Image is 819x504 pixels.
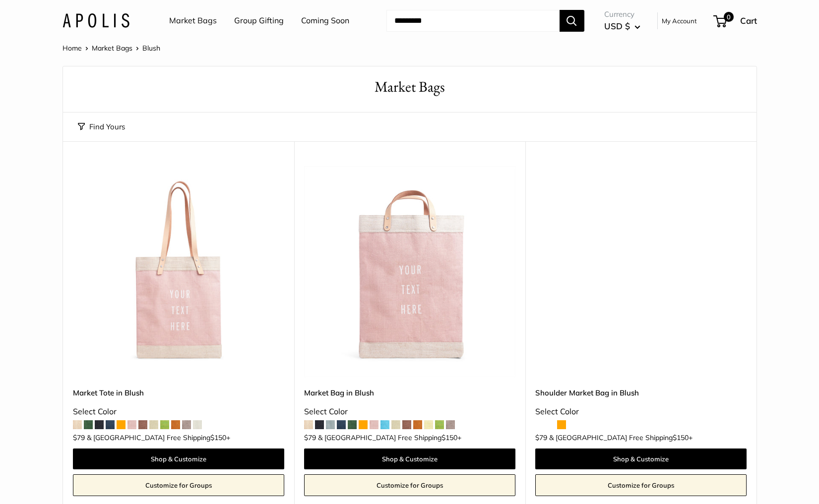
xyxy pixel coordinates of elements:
a: Market Bags [169,13,217,28]
input: Search... [386,10,560,32]
button: USD $ [604,18,640,34]
span: & [GEOGRAPHIC_DATA] Free Shipping + [87,434,230,441]
button: Search [560,10,584,32]
a: 0 Cart [714,13,757,29]
a: Market Bag in Blush [304,387,515,398]
img: Apolis [63,13,129,28]
span: Currency [604,7,640,21]
a: description_Our first Blush Market BagMarket Bag in Blush [304,166,515,377]
span: 0 [723,12,733,22]
span: $79 [304,433,316,442]
h1: Market Bags [78,76,742,98]
a: Home [63,44,82,53]
a: Customize for Groups [535,474,747,496]
a: Market Tote in BlushMarket Tote in Blush [73,166,284,377]
span: $79 [73,433,85,442]
div: Select Color [73,404,284,419]
span: $150 [210,433,226,442]
span: USD $ [604,21,630,31]
a: Shoulder Market Bag in Blush [535,387,747,398]
a: Shop & Customize [535,448,747,469]
div: Select Color [535,404,747,419]
a: Customize for Groups [73,474,284,496]
a: My Account [662,15,697,27]
a: Coming Soon [301,13,349,28]
span: $150 [673,433,689,442]
img: description_Our first Blush Market Bag [304,166,515,377]
a: Shop & Customize [73,448,284,469]
button: Find Yours [78,120,125,134]
a: Shoulder Market Bag in BlushShoulder Market Bag in Blush [535,166,747,377]
nav: Breadcrumb [63,42,160,55]
a: Shop & Customize [304,448,515,469]
img: Market Tote in Blush [73,166,284,377]
span: & [GEOGRAPHIC_DATA] Free Shipping + [318,434,461,441]
span: Cart [740,15,757,26]
span: $79 [535,433,547,442]
span: $150 [441,433,457,442]
span: & [GEOGRAPHIC_DATA] Free Shipping + [549,434,693,441]
a: Market Tote in Blush [73,387,284,398]
span: Blush [142,44,160,53]
a: Market Bags [92,44,132,53]
a: Group Gifting [234,13,284,28]
a: Customize for Groups [304,474,515,496]
div: Select Color [304,404,515,419]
